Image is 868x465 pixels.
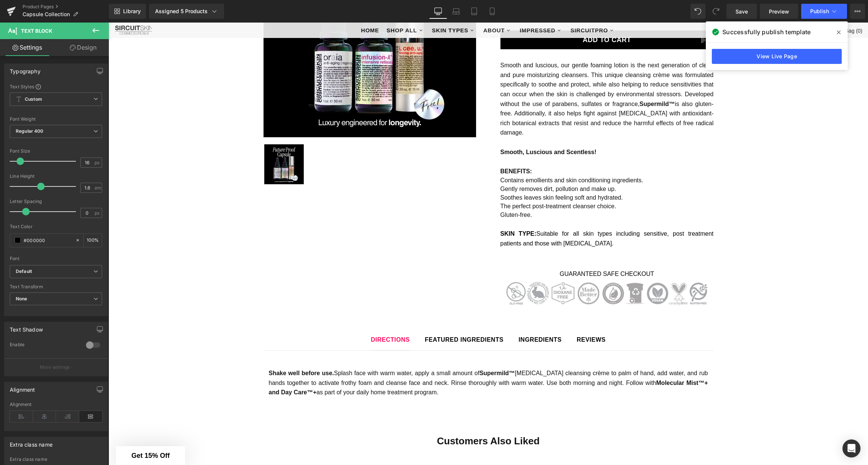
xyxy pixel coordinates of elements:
[462,5,499,11] span: SIRCUITPRO
[20,20,83,26] div: Domain: [DOMAIN_NAME]
[12,20,18,26] img: website_grey.svg
[95,211,101,215] span: px
[451,248,546,254] span: Guaranteed safe checkout
[16,296,27,301] b: None
[155,121,197,168] a: Future Proof Capsule
[392,206,605,226] p: Suitable for all skin types including sensitive, post treatment patients and those with [MEDICAL_...
[10,64,41,74] div: Typography
[6,2,43,13] a: SIRCUITSKIN SIRCUITSKIN
[123,8,141,15] span: Library
[160,346,600,375] p: Splash face with warm water, apply a small amount of [MEDICAL_DATA] cleansing crème to palm of ha...
[316,314,395,320] b: Featured Ingredients
[447,4,465,19] a: Laptop
[392,8,605,27] button: ADD TO CART
[10,256,102,261] div: Font
[155,8,218,15] div: Assigned 5 Products
[465,4,483,19] a: Tablet
[392,162,605,171] li: Gently removes dirt, pollution and make up.
[392,39,605,113] span: Smooth and luscious, our gentle foaming lotion is the next generation of clean and pure moisturiz...
[474,14,523,21] span: ADD TO CART
[708,4,723,19] button: Redo
[324,5,360,11] span: SKIN TYPES
[16,268,32,275] i: Default
[23,4,109,10] a: Product Pages
[410,314,453,320] strong: Ingredients
[84,44,124,49] div: Keywords by Traffic
[10,284,102,289] div: Text Transform
[392,188,605,197] li: Gluten-free.
[483,4,501,19] a: Mobile
[25,96,42,103] b: Custom
[30,44,67,49] div: Domain Overview
[56,39,110,56] a: Design
[850,4,865,19] button: More
[10,117,102,122] div: Font Weight
[12,12,18,18] img: logo_orange.svg
[392,153,605,162] li: Contains emollients and skin conditioning ingredients.
[6,2,45,13] img: SIRCUITSKIN
[392,126,488,133] span: Smooth, Luscious and Scentless!
[690,4,705,19] button: Undo
[735,8,748,15] span: Save
[10,382,35,393] div: Alignment
[392,208,428,214] span: SKIN TYPE:
[810,8,829,14] span: Publish
[24,236,72,244] input: Color
[10,199,102,204] div: Letter Spacing
[468,314,497,320] strong: REViews
[84,234,102,247] div: %
[109,4,146,19] a: New Library
[76,44,82,50] img: tab_keywords_by_traffic_grey.svg
[21,28,52,34] span: Text Block
[22,44,28,50] img: tab_domain_overview_orange.svg
[392,171,605,179] li: Soothes leaves skin feeling soft and hydrated.
[392,145,423,152] span: BENEFITS:
[23,11,70,17] span: Capsule Collection
[10,437,53,448] div: Extra class name
[253,5,271,11] span: HOME
[726,3,754,12] a: Bag (0)
[160,347,226,354] strong: Shake well before use.
[10,83,102,89] div: Text Styles
[842,439,860,457] div: Open Intercom Messenger
[16,128,44,134] b: Regular 400
[155,121,196,162] img: Future Proof Capsule
[10,174,102,179] div: Line Height
[23,429,61,437] span: Get 15% Off
[722,27,811,36] span: Successfully publish template
[262,314,301,320] strong: Directions
[392,179,605,188] li: The perfect post-treatment cleanser choice.
[8,424,77,442] div: Get 15% Off
[375,5,396,11] span: ABOUT
[21,12,37,18] div: v 4.0.25
[10,457,102,462] div: Extra class name
[769,8,789,15] span: Preview
[10,322,43,333] div: Text Shadow
[411,5,447,11] span: IMPRESSED
[10,148,102,154] div: Font Size
[40,364,70,371] p: More settings
[10,342,78,350] div: Enable
[95,185,101,190] span: em
[712,49,842,64] a: View Live Page
[531,78,566,85] strong: Supermild™
[429,4,447,19] a: Desktop
[10,402,102,407] div: Alignment
[10,224,102,229] div: Text Color
[801,4,847,19] button: Publish
[5,358,107,376] button: More settings
[278,5,309,11] span: SHOP ALL
[371,347,406,354] span: Supermild™
[95,160,101,165] span: px
[760,4,798,19] a: Preview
